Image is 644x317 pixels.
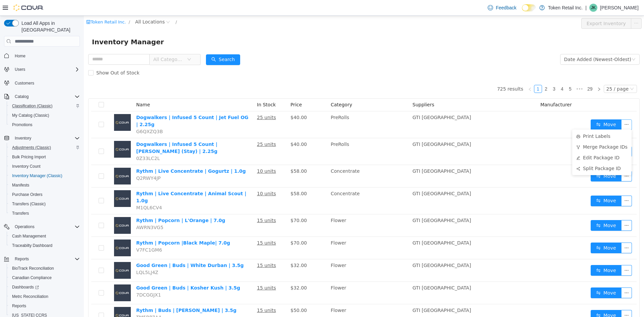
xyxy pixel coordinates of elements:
span: ••• [490,69,501,77]
a: Inventory Count [9,162,43,170]
img: Good Green | Buds | Kosher Kush | 3.5g placeholder [30,269,47,285]
a: Traceabilty Dashboard [9,242,55,250]
a: 5 [483,69,490,77]
span: $40.00 [207,126,223,131]
span: TM5BP7AA [52,299,78,304]
button: Transfers (Classic) [7,199,83,209]
button: Export Inventory [497,2,547,13]
button: icon: ellipsis [547,2,558,13]
span: All Categories [69,40,100,47]
span: My Catalog (Classic) [12,113,49,118]
span: GTI [GEOGRAPHIC_DATA] [329,175,387,180]
li: 4 [474,69,482,77]
button: icon: searchSearch [122,39,156,49]
button: Canadian Compliance [7,273,83,282]
a: Good Green | Buds | Kosher Kush | 3.5g [52,269,156,275]
a: My Catalog (Classic) [9,111,52,119]
span: Inventory Manager (Classic) [12,173,62,178]
img: Rythm | Popcorn | L'Orange | 7.0g placeholder [30,201,47,218]
span: Load All Apps in [GEOGRAPHIC_DATA] [19,20,80,33]
span: Price [207,86,218,92]
button: Inventory Count [7,162,83,171]
span: GTI [GEOGRAPHIC_DATA] [329,202,387,207]
img: Dogwalkers | Infused 5 Count | Zacks Cake (Stay) | 2.25g placeholder [30,125,47,142]
span: $32.00 [207,269,223,275]
span: Reports [12,303,26,309]
img: Rythm | Buds | Dulce de Uva | 3.5g placeholder [30,291,47,308]
span: Inventory Count [12,164,41,169]
span: BioTrack Reconciliation [12,266,54,271]
li: 2 [458,69,466,77]
span: $32.00 [207,247,223,252]
a: Inventory Manager (Classic) [9,172,65,180]
span: Classification (Classic) [9,102,80,110]
a: Home [12,52,28,60]
span: GTI [GEOGRAPHIC_DATA] [329,126,387,131]
a: Promotions [9,121,35,129]
span: GTI [GEOGRAPHIC_DATA] [329,153,387,158]
i: icon: right [513,71,517,75]
a: Adjustments (Classic) [9,144,54,152]
button: My Catalog (Classic) [7,111,83,120]
img: Dogwalkers | Infused 5 Count | Jet Fuel OG | 2.25g placeholder [30,98,47,115]
img: Rythm | Live Concentrate | Animal Scout | 1.0g placeholder [30,174,47,191]
button: Operations [12,223,37,231]
button: icon: ellipsis [537,249,548,260]
button: Adjustments (Classic) [7,143,83,152]
span: Metrc Reconciliation [9,293,80,301]
li: Previous Page [442,69,450,77]
button: Manifests [7,180,83,190]
button: icon: ellipsis [537,272,548,282]
a: Transfers [9,209,32,217]
span: BioTrack Reconciliation [9,264,80,272]
span: Dashboards [12,284,39,290]
a: Bulk Pricing Import [9,153,49,161]
a: Canadian Compliance [9,274,54,282]
span: Users [12,65,80,73]
div: Date Added (Newest-Oldest) [480,39,547,49]
span: Canadian Compliance [12,275,52,280]
u: 15 units [173,224,192,230]
button: Bulk Pricing Import [7,152,83,162]
td: PreRolls [244,96,326,122]
button: Reports [1,254,83,264]
span: Dashboards [9,283,80,291]
a: Rythm | Live Concentrate | Gogurtz | 1.0g [52,153,162,158]
a: Dashboards [7,282,83,292]
span: Classification (Classic) [12,103,53,109]
span: Home [15,53,25,59]
u: 15 units [173,292,192,297]
span: 0Z33LC2L [52,140,76,145]
a: Rythm | Popcorn |Black Maple| 7.0g [52,224,146,230]
span: Cash Management [9,232,80,240]
img: Cova [13,4,44,11]
u: 10 units [173,153,192,158]
button: Operations [1,222,83,231]
span: Reports [9,302,80,310]
span: Inventory Manager [8,21,84,32]
a: Purchase Orders [9,191,45,199]
a: 3 [467,69,474,77]
span: Traceabilty Dashboard [12,243,52,248]
a: icon: shopToken Retail Inc. [2,4,42,9]
button: Customers [1,78,83,88]
i: icon: left [444,71,448,75]
input: Dark Mode [522,4,536,11]
u: 15 units [173,202,192,207]
li: 5 [482,69,490,77]
span: Promotions [9,121,80,129]
a: 1 [450,69,458,77]
li: Print Labels [488,115,548,126]
u: 25 units [173,126,192,131]
span: Inventory [15,136,31,141]
span: Adjustments (Classic) [12,145,51,150]
span: LQL5LJ4Z [52,254,74,259]
button: icon: ellipsis [537,104,548,114]
span: Q2RWY4JP [52,160,77,165]
span: Transfers [12,211,29,216]
u: 10 units [173,175,192,180]
td: Flower [244,244,326,266]
span: GTI [GEOGRAPHIC_DATA] [329,99,387,104]
a: Classification (Classic) [9,102,55,110]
